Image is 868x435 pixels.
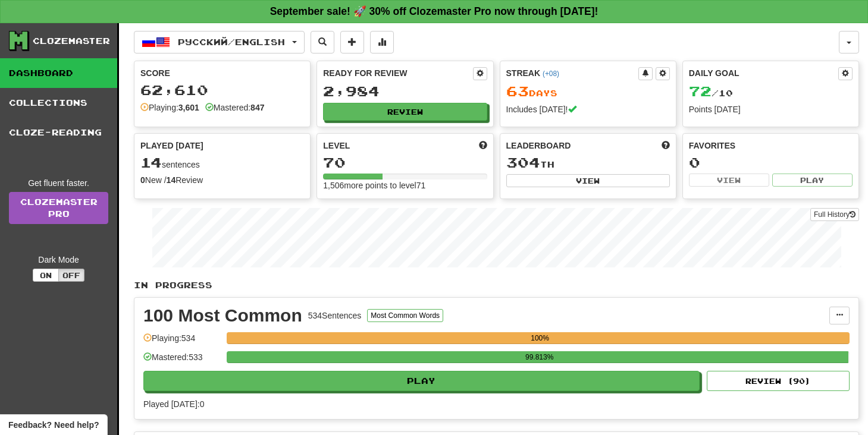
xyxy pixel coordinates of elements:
strong: 3,601 [178,103,199,112]
div: th [506,155,670,171]
div: Playing: [140,102,199,114]
div: 0 [689,155,853,170]
a: ClozemasterPro [9,192,108,224]
div: sentences [140,155,304,171]
span: 72 [689,83,712,99]
button: Full History [810,208,859,221]
div: Points [DATE] [689,103,853,115]
span: Open feedback widget [8,419,99,431]
button: More stats [370,31,394,53]
div: 99.813% [230,351,848,363]
button: Off [58,269,84,282]
div: Clozemaster [33,35,110,47]
span: Level [323,140,350,152]
div: Dark Mode [9,254,108,266]
div: Favorites [689,140,853,152]
button: View [689,174,769,187]
div: 2,984 [323,84,487,99]
div: Includes [DATE]! [506,103,670,115]
div: Daily Goal [689,67,838,80]
span: Score more points to level up [479,140,487,152]
strong: September sale! 🚀 30% off Clozemaster Pro now through [DATE]! [270,5,598,17]
div: Get fluent faster. [9,177,108,189]
span: Played [DATE] [140,140,203,152]
strong: 14 [167,175,176,185]
div: Ready for Review [323,67,472,79]
button: View [506,174,670,187]
button: Add sentence to collection [340,31,364,53]
span: 14 [140,154,162,171]
button: Play [143,371,700,391]
a: (+08) [543,70,559,78]
button: Русский/English [134,31,305,53]
span: 63 [506,83,529,99]
span: Leaderboard [506,140,571,152]
div: Streak [506,67,638,79]
strong: 847 [250,103,264,112]
div: 100 Most Common [143,307,302,324]
span: / 10 [689,88,733,98]
button: Review (90) [707,371,850,391]
button: Play [772,174,853,187]
span: Русский / English [178,37,285,47]
strong: 0 [140,175,145,185]
p: In Progress [134,279,859,291]
div: 1,506 more points to level 71 [323,179,487,191]
div: Mastered: 533 [143,351,221,371]
span: Played [DATE]: 0 [143,399,204,409]
div: 62,610 [140,83,304,97]
button: Most Common Words [367,309,443,322]
div: 100% [230,332,850,344]
span: 304 [506,154,540,171]
div: Mastered: [205,102,265,114]
div: 534 Sentences [308,310,362,321]
button: Search sentences [311,31,334,53]
span: This week in points, UTC [662,140,670,152]
button: On [33,269,59,282]
div: New / Review [140,174,304,186]
div: Day s [506,84,670,99]
div: 70 [323,155,487,170]
div: Score [140,67,304,79]
button: Review [323,103,487,121]
div: Playing: 534 [143,332,221,352]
